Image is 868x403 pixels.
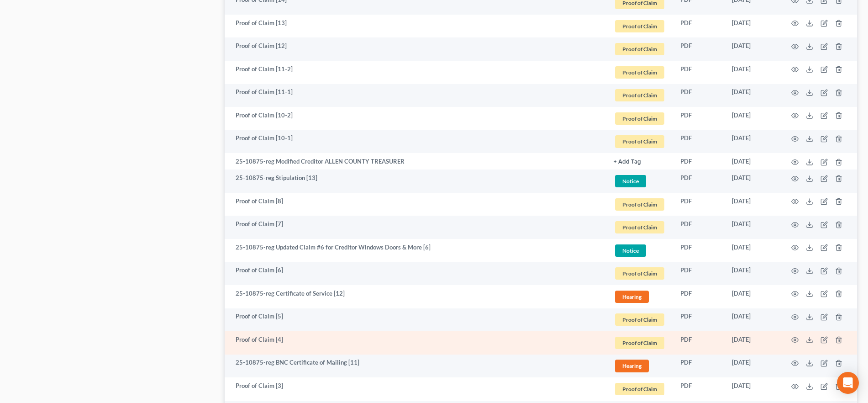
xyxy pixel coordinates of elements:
[614,159,641,165] button: + Add Tag
[615,112,664,125] span: Proof of Claim
[725,107,780,130] td: [DATE]
[725,153,780,170] td: [DATE]
[673,61,725,84] td: PDF
[225,308,606,332] td: Proof of Claim [5]
[225,193,606,216] td: Proof of Claim [8]
[614,174,666,189] a: Notice
[225,15,606,38] td: Proof of Claim [13]
[673,331,725,355] td: PDF
[614,197,666,212] a: Proof of Claim
[615,383,664,395] span: Proof of Claim
[615,66,664,79] span: Proof of Claim
[225,84,606,107] td: Proof of Claim [11-1]
[225,37,606,61] td: Proof of Claim [12]
[615,291,649,303] span: Hearing
[725,308,780,332] td: [DATE]
[614,358,666,373] a: Hearing
[725,216,780,239] td: [DATE]
[225,285,606,308] td: 25-10875-reg Certificate of Service [12]
[615,267,664,280] span: Proof of Claim
[673,37,725,61] td: PDF
[614,134,666,149] a: Proof of Claim
[837,372,859,394] div: Open Intercom Messenger
[225,130,606,154] td: Proof of Claim [10-1]
[225,107,606,130] td: Proof of Claim [10-2]
[673,84,725,107] td: PDF
[614,312,666,327] a: Proof of Claim
[225,239,606,262] td: 25-10875-reg Updated Claim #6 for Creditor Windows Doors & More [6]
[225,61,606,84] td: Proof of Claim [11-2]
[225,377,606,401] td: Proof of Claim [3]
[673,15,725,38] td: PDF
[673,170,725,193] td: PDF
[225,170,606,193] td: 25-10875-reg Stipulation [13]
[615,244,646,257] span: Notice
[673,285,725,308] td: PDF
[614,42,666,57] a: Proof of Claim
[614,65,666,80] a: Proof of Claim
[673,130,725,154] td: PDF
[725,37,780,61] td: [DATE]
[225,262,606,285] td: Proof of Claim [6]
[614,19,666,34] a: Proof of Claim
[615,20,664,32] span: Proof of Claim
[615,175,646,187] span: Notice
[614,111,666,126] a: Proof of Claim
[725,193,780,216] td: [DATE]
[614,266,666,281] a: Proof of Claim
[673,216,725,239] td: PDF
[725,170,780,193] td: [DATE]
[673,308,725,332] td: PDF
[614,220,666,235] a: Proof of Claim
[225,331,606,355] td: Proof of Claim [4]
[673,377,725,401] td: PDF
[614,243,666,258] a: Notice
[725,262,780,285] td: [DATE]
[725,239,780,262] td: [DATE]
[725,377,780,401] td: [DATE]
[673,153,725,170] td: PDF
[673,239,725,262] td: PDF
[725,84,780,107] td: [DATE]
[615,360,649,372] span: Hearing
[725,285,780,308] td: [DATE]
[615,313,664,326] span: Proof of Claim
[673,107,725,130] td: PDF
[673,355,725,378] td: PDF
[615,198,664,211] span: Proof of Claim
[725,15,780,38] td: [DATE]
[614,157,666,166] a: + Add Tag
[225,355,606,378] td: 25-10875-reg BNC Certificate of Mailing [11]
[225,153,606,170] td: 25-10875-reg Modified Creditor ALLEN COUNTY TREASURER
[614,382,666,397] a: Proof of Claim
[725,61,780,84] td: [DATE]
[673,262,725,285] td: PDF
[725,130,780,154] td: [DATE]
[225,216,606,239] td: Proof of Claim [7]
[615,43,664,55] span: Proof of Claim
[615,135,664,148] span: Proof of Claim
[673,193,725,216] td: PDF
[615,221,664,233] span: Proof of Claim
[614,88,666,103] a: Proof of Claim
[615,89,664,101] span: Proof of Claim
[614,289,666,304] a: Hearing
[725,355,780,378] td: [DATE]
[614,335,666,350] a: Proof of Claim
[725,331,780,355] td: [DATE]
[615,337,664,349] span: Proof of Claim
